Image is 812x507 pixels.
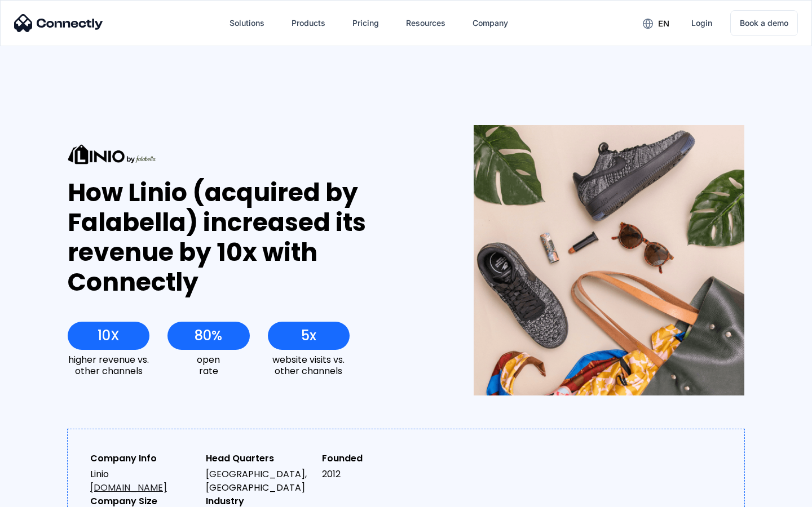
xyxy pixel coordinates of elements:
div: 2012 [322,468,429,481]
div: website visits vs. other channels [268,354,350,376]
a: Login [682,10,721,37]
div: 5x [301,328,316,344]
div: Login [691,15,712,31]
div: Solutions [220,10,273,37]
div: Founded [322,452,429,465]
a: [DOMAIN_NAME] [90,481,167,494]
div: 80% [195,328,222,344]
a: Book a demo [730,10,798,36]
a: Pricing [343,10,388,37]
div: en [634,15,678,32]
aside: Language selected: English [11,487,68,503]
div: en [658,16,669,32]
div: Resources [397,10,454,37]
div: Company Info [90,452,197,465]
div: 10X [98,328,120,344]
div: Company [473,15,508,31]
div: How Linio (acquired by Falabella) increased its revenue by 10x with Connectly [68,178,433,297]
div: Solutions [230,15,264,31]
div: Pricing [352,15,379,31]
div: higher revenue vs. other channels [68,354,149,376]
img: Connectly Logo [14,14,103,32]
div: [GEOGRAPHIC_DATA], [GEOGRAPHIC_DATA] [206,468,312,495]
div: Products [283,10,334,37]
div: Linio [90,468,197,495]
div: Products [292,15,325,31]
ul: Language list [23,487,68,503]
div: Head Quarters [206,452,312,465]
div: open rate [167,354,249,376]
div: Resources [406,15,445,31]
div: Company [464,10,517,37]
